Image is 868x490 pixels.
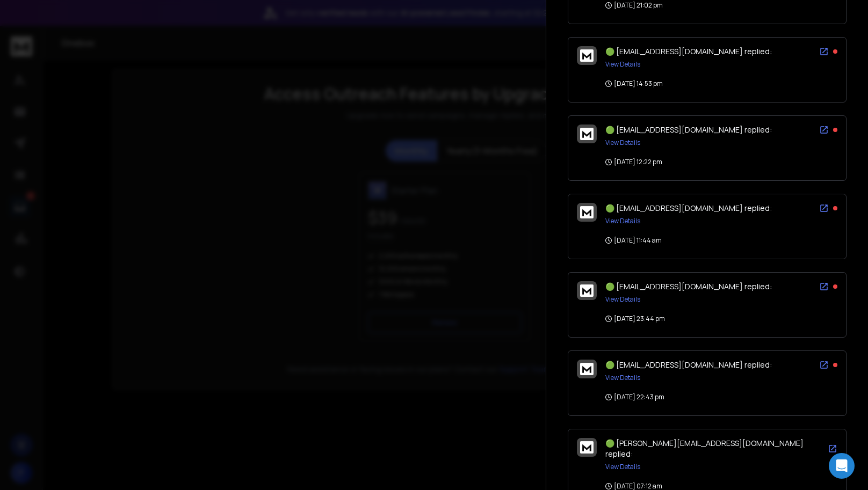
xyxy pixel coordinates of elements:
[580,284,594,297] img: logo
[580,363,594,375] img: logo
[605,360,772,370] span: 🟢 [EMAIL_ADDRESS][DOMAIN_NAME] replied:
[605,138,640,147] button: View Details
[605,295,640,304] button: View Details
[605,315,665,323] p: [DATE] 23:44 pm
[580,206,594,218] img: logo
[605,438,804,459] span: 🟢 [PERSON_NAME][EMAIL_ADDRESS][DOMAIN_NAME] replied:
[829,453,855,479] div: Open Intercom Messenger
[605,79,663,88] p: [DATE] 14:53 pm
[580,441,594,454] img: logo
[605,46,772,56] span: 🟢 [EMAIL_ADDRESS][DOMAIN_NAME] replied:
[580,128,594,140] img: logo
[605,393,664,401] p: [DATE] 22:43 pm
[605,125,772,135] span: 🟢 [EMAIL_ADDRESS][DOMAIN_NAME] replied:
[580,49,594,62] img: logo
[605,281,772,291] span: 🟢 [EMAIL_ADDRESS][DOMAIN_NAME] replied:
[605,1,663,10] p: [DATE] 21:02 pm
[605,374,640,382] button: View Details
[605,236,662,245] p: [DATE] 11:44 am
[605,463,640,471] button: View Details
[605,217,640,225] button: View Details
[605,203,772,213] span: 🟢 [EMAIL_ADDRESS][DOMAIN_NAME] replied:
[605,158,662,166] p: [DATE] 12:22 pm
[605,60,640,69] button: View Details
